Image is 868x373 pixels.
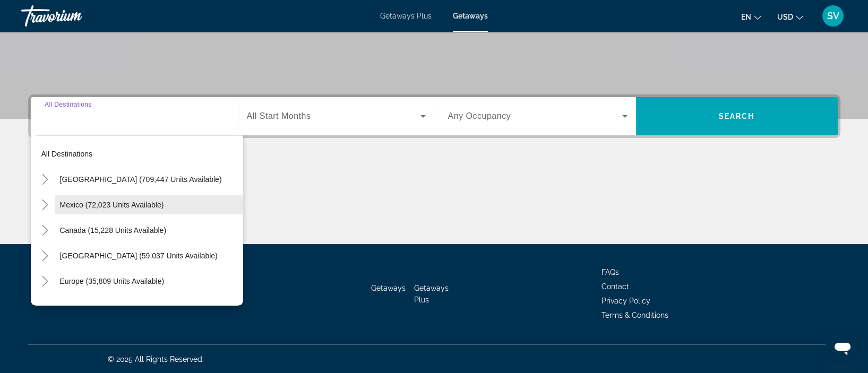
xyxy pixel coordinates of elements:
a: Getaways Plus [380,12,432,20]
span: All destinations [41,150,93,158]
a: Getaways Plus [414,284,449,304]
span: Search [719,112,755,120]
button: Change currency [777,9,803,24]
button: Change language [741,9,761,24]
span: Europe (35,809 units available) [60,277,165,285]
span: [GEOGRAPHIC_DATA] (709,447 units available) [60,175,222,184]
button: Europe (35,809 units available) [55,272,243,291]
button: Toggle Caribbean & Atlantic Islands (59,037 units available) [36,247,55,265]
button: All destinations [36,144,243,163]
button: [GEOGRAPHIC_DATA] (709,447 units available) [55,170,243,189]
span: USD [777,13,793,21]
button: Toggle Australia (3,314 units available) [36,298,55,316]
iframe: Button to launch messaging window [826,331,860,365]
div: Search widget [31,97,838,135]
a: Getaways [453,12,488,20]
span: Any Occupancy [448,111,511,120]
span: All Destinations [45,101,92,108]
span: Mexico (72,023 units available) [60,201,164,209]
span: All Start Months [247,111,311,120]
a: Travorium [21,2,127,30]
button: [GEOGRAPHIC_DATA] (59,037 units available) [55,246,243,265]
button: Canada (15,228 units available) [55,221,243,240]
button: Toggle Europe (35,809 units available) [36,272,55,291]
span: en [741,13,751,21]
button: Toggle Canada (15,228 units available) [36,221,55,240]
button: User Menu [819,5,847,27]
a: Privacy Policy [601,297,650,305]
a: FAQs [601,268,619,276]
span: Canada (15,228 units available) [60,226,167,235]
a: Terms & Conditions [601,311,668,319]
span: [GEOGRAPHIC_DATA] (59,037 units available) [60,251,218,260]
button: Toggle United States (709,447 units available) [36,170,55,189]
a: Contact [601,282,629,291]
button: Mexico (72,023 units available) [55,195,243,214]
button: Australia (3,314 units available) [55,297,243,316]
span: SV [827,11,839,21]
span: © 2025 All Rights Reserved. [108,355,204,363]
button: Toggle Mexico (72,023 units available) [36,196,55,214]
a: Getaways [371,284,406,292]
button: Search [636,97,838,135]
